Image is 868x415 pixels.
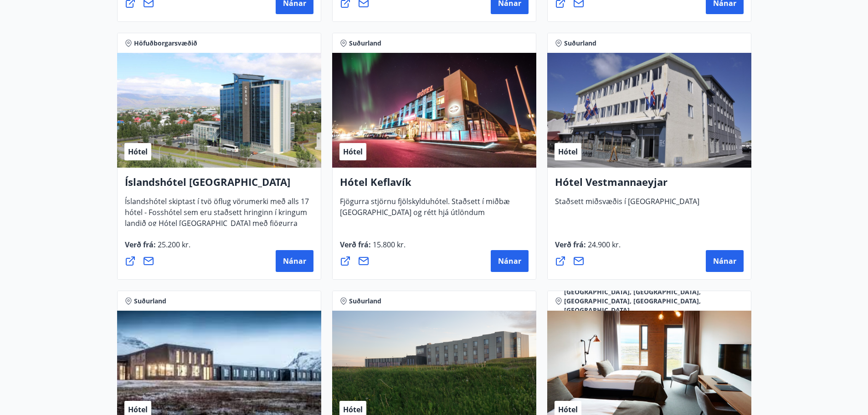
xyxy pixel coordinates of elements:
[343,405,363,415] span: Hótel
[558,147,578,157] span: Hótel
[343,147,363,157] span: Hótel
[283,256,306,266] span: Nánar
[134,297,166,306] span: Suðurland
[706,250,744,272] button: Nánar
[340,196,510,225] span: Fjögurra stjörnu fjölskylduhótel. Staðsett í miðbæ [GEOGRAPHIC_DATA] og rétt hjá útlöndum
[349,39,381,48] span: Suðurland
[134,39,197,48] span: Höfuðborgarsvæðið
[555,175,744,196] h4: Hótel Vestmannaeyjar
[276,250,313,272] button: Nánar
[558,405,578,415] span: Hótel
[371,240,406,250] span: 15.800 kr.
[156,240,190,250] span: 25.200 kr.
[340,240,406,257] span: Verð frá :
[713,256,736,266] span: Nánar
[555,196,699,214] span: Staðsett miðsvæðis í [GEOGRAPHIC_DATA]
[125,240,190,257] span: Verð frá :
[128,405,148,415] span: Hótel
[125,175,313,196] h4: Íslandshótel [GEOGRAPHIC_DATA]
[555,240,621,257] span: Verð frá :
[128,147,148,157] span: Hótel
[125,196,309,246] span: Íslandshótel skiptast í tvö öflug vörumerki með alls 17 hótel - Fosshótel sem eru staðsett hringi...
[349,297,381,306] span: Suðurland
[564,39,596,48] span: Suðurland
[498,256,521,266] span: Nánar
[564,287,744,315] span: [GEOGRAPHIC_DATA], [GEOGRAPHIC_DATA], [GEOGRAPHIC_DATA], [GEOGRAPHIC_DATA], [GEOGRAPHIC_DATA]
[340,175,529,196] h4: Hótel Keflavík
[491,250,529,272] button: Nánar
[586,240,621,250] span: 24.900 kr.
